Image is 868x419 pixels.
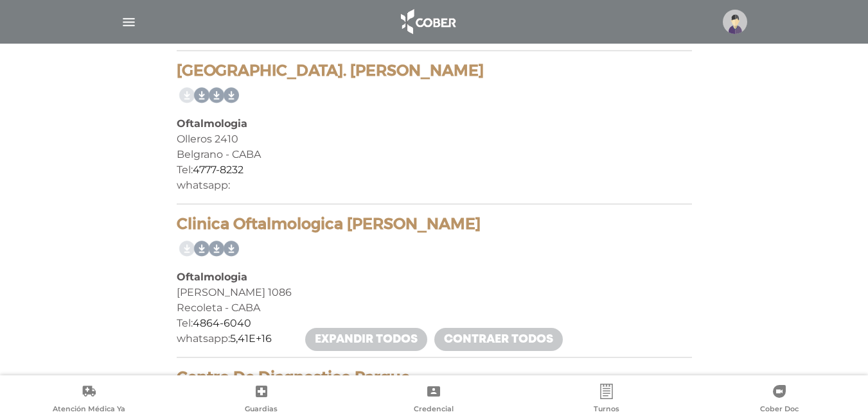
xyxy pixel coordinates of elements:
[177,162,692,178] div: Tel:
[177,147,692,162] div: Belgrano - CABA
[177,300,692,316] div: Recoleta - CABA
[693,384,865,416] a: Cober Doc
[177,132,692,147] div: Olleros 2410
[177,271,247,283] b: Oftalmologia
[245,404,278,416] span: Guardias
[348,384,520,416] a: Credencial
[175,384,348,416] a: Guardias
[177,215,692,234] h4: Clinica Oftalmologica [PERSON_NAME]
[53,404,125,416] span: Atención Médica Ya
[760,404,799,416] span: Cober Doc
[177,285,692,300] div: [PERSON_NAME] 1086
[121,14,137,30] img: Cober_menu-lines-white.svg
[434,328,563,351] a: Contraer todos
[723,10,747,34] img: profile-placeholder.svg
[394,6,461,37] img: logo_cober_home-white.png
[177,117,247,130] b: Oftalmologia
[520,384,693,416] a: Turnos
[305,328,427,351] a: Expandir todos
[594,404,619,416] span: Turnos
[414,404,454,416] span: Credencial
[177,178,692,193] div: whatsapp:
[193,317,251,329] a: 4864-6040
[177,62,692,80] h4: [GEOGRAPHIC_DATA]. [PERSON_NAME]
[193,164,244,176] a: 4777-8232
[3,384,175,416] a: Atención Médica Ya
[177,316,692,331] div: Tel:
[177,368,692,387] h4: Centro De Diagnostico Parque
